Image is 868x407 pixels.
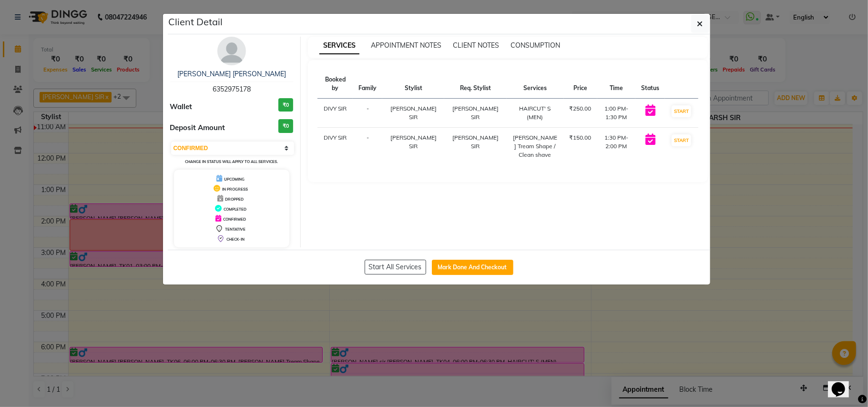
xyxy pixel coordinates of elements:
[453,41,499,50] span: CLIENT NOTES
[512,104,558,122] div: HAIRCUT' S (MEN)
[317,99,353,128] td: DIVY SIR
[390,134,437,150] span: [PERSON_NAME] SIR
[570,104,592,113] div: ₹250.00
[217,37,246,65] img: avatar
[597,99,636,128] td: 1:00 PM-1:30 PM
[224,207,246,212] span: COMPLETED
[597,70,636,99] th: Time
[828,369,858,397] iframe: chat widget
[564,70,597,99] th: Price
[365,260,426,275] button: Start All Services
[511,41,560,50] span: CONSUMPTION
[317,128,353,165] td: DIVY SIR
[170,102,193,112] span: Wallet
[635,70,665,99] th: Status
[444,70,506,99] th: Req. Stylist
[597,128,636,165] td: 1:30 PM-2:00 PM
[223,217,246,222] span: CONFIRMED
[672,105,691,117] button: START
[317,70,353,99] th: Booked by
[177,70,286,78] a: [PERSON_NAME] [PERSON_NAME]
[222,187,248,192] span: IN PROGRESS
[432,260,513,275] button: Mark Done And Checkout
[452,134,499,150] span: [PERSON_NAME] SIR
[224,177,245,182] span: UPCOMING
[353,99,382,128] td: -
[512,133,558,159] div: [PERSON_NAME] Tream Shape / Clean shave
[226,237,245,242] span: CHECK-IN
[169,15,223,29] h5: Client Detail
[353,70,382,99] th: Family
[170,122,225,133] span: Deposit Amount
[213,85,251,93] span: 6352975178
[278,98,293,112] h3: ₹0
[353,128,382,165] td: -
[672,134,691,146] button: START
[382,70,444,99] th: Stylist
[225,197,244,202] span: DROPPED
[278,119,293,133] h3: ₹0
[319,37,359,54] span: SERVICES
[390,105,437,121] span: [PERSON_NAME] SIR
[570,133,592,142] div: ₹150.00
[452,105,499,121] span: [PERSON_NAME] SIR
[225,227,245,232] span: TENTATIVE
[185,159,278,164] small: Change in status will apply to all services.
[507,70,564,99] th: Services
[371,41,441,50] span: APPOINTMENT NOTES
